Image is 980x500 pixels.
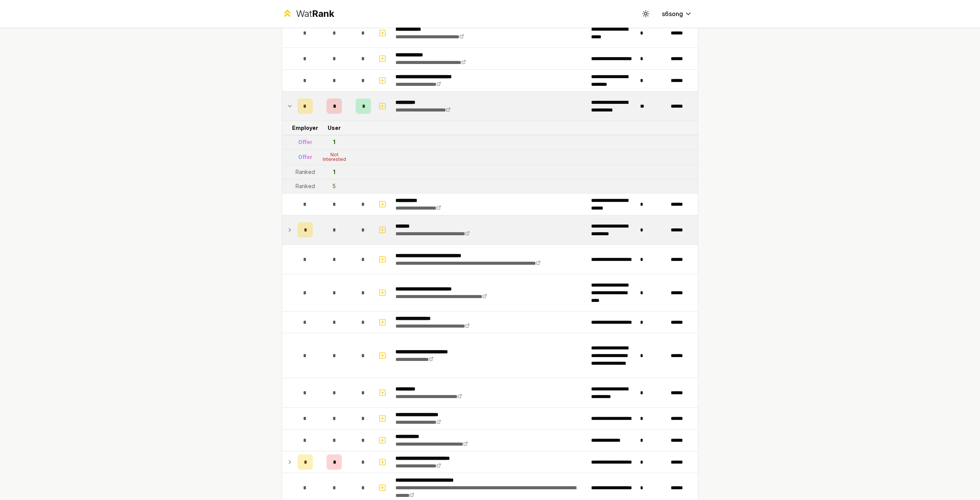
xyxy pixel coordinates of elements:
div: Offer [298,138,312,146]
div: Ranked [296,168,315,176]
button: s6song [656,7,698,21]
span: Rank [312,8,334,19]
div: 5 [333,182,336,190]
td: User [316,121,353,135]
div: Offer [298,153,312,161]
td: Employer [294,121,316,135]
div: Not Interested [319,152,350,162]
div: Wat [296,8,334,20]
span: s6song [662,9,683,18]
div: 1 [333,138,335,146]
div: 1 [333,168,335,176]
div: Ranked [296,182,315,190]
a: WatRank [282,8,334,20]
